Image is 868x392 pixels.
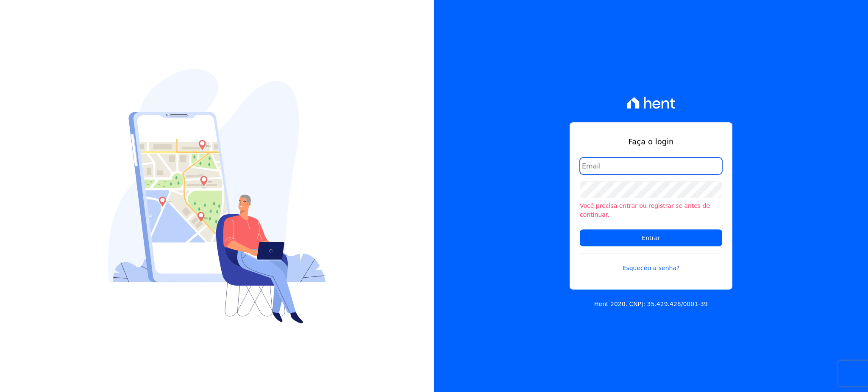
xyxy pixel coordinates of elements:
[108,69,326,323] img: Login
[580,136,722,147] h1: Faça o login
[594,300,708,309] p: Hent 2020. CNPJ: 35.429.428/0001-39
[580,157,722,174] input: Email
[580,229,722,246] input: Entrar
[580,253,722,273] a: Esqueceu a senha?
[580,202,722,219] li: Você precisa entrar ou registrar-se antes de continuar.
